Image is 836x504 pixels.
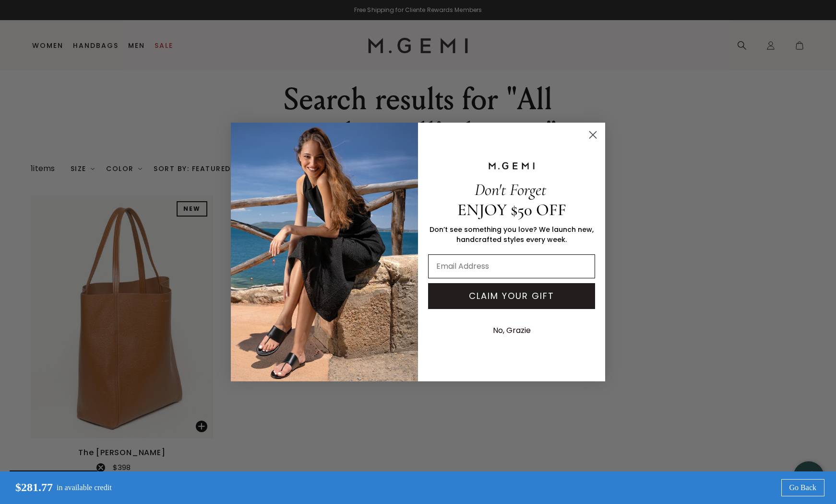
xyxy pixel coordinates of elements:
a: Go Back [781,479,824,496]
span: ENJOY $50 OFF [457,200,566,220]
button: CLAIM YOUR GIFT [428,283,595,309]
img: M.GEMI [488,161,536,170]
button: No, Grazie [488,319,536,343]
input: Email Address [428,254,595,278]
span: Don’t see something you love? We launch new, handcrafted styles every week. [430,225,594,244]
img: M.Gemi [231,123,418,381]
span: Don't Forget [475,180,546,200]
button: Close dialog [585,126,601,143]
p: $281.77 [8,481,53,494]
p: in available credit [57,483,112,492]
